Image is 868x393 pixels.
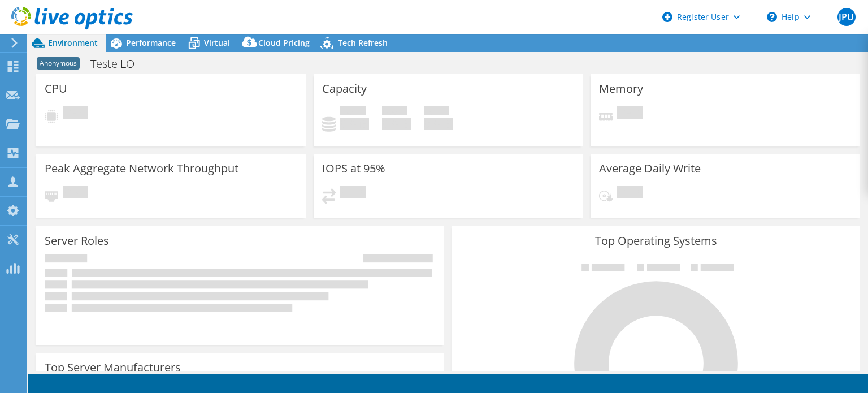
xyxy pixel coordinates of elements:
h3: Server Roles [45,235,109,247]
span: Pending [340,186,366,201]
h3: Peak Aggregate Network Throughput [45,162,238,175]
span: Used [340,106,366,118]
span: Free [382,106,407,118]
h3: IOPS at 95% [322,162,385,175]
h4: 0 GiB [382,118,411,130]
span: Pending [63,186,88,201]
h3: Memory [599,83,643,95]
span: Pending [617,106,643,122]
h3: Average Daily Write [599,162,701,175]
h3: CPU [45,83,67,95]
h3: Top Server Manufacturers [45,361,181,374]
span: Pending [63,106,88,122]
span: Pending [617,186,643,201]
h3: Capacity [322,83,367,95]
span: JPU [837,8,856,26]
span: Environment [48,37,98,48]
svg: \n [767,12,777,22]
h4: 0 GiB [340,118,369,130]
span: Virtual [204,37,230,48]
h3: Top Operating Systems [461,235,852,247]
h4: 0 GiB [424,118,453,130]
span: Tech Refresh [338,37,388,48]
span: Cloud Pricing [258,37,310,48]
span: Performance [126,37,176,48]
span: Anonymous [37,57,80,70]
h1: Teste LO [85,58,152,70]
span: Total [424,106,449,118]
